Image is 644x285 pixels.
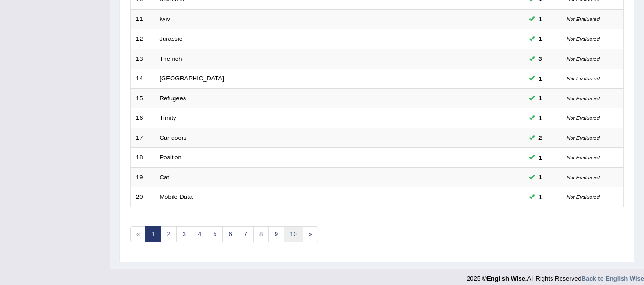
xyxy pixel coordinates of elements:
span: You can still take this question [535,93,546,103]
span: You can still take this question [535,74,546,84]
a: 3 [176,226,192,242]
a: The rich [160,55,182,62]
a: Back to English Wise [582,275,644,282]
a: Car doors [160,134,187,141]
span: You can still take this question [535,113,546,123]
a: 6 [222,226,238,242]
small: Not Evaluated [567,135,600,141]
a: Jurassic [160,35,183,42]
a: 8 [253,226,269,242]
span: « [130,226,146,242]
small: Not Evaluated [567,36,600,42]
a: 5 [207,226,223,242]
small: Not Evaluated [567,194,600,200]
a: 4 [192,226,207,242]
a: Trinity [160,114,176,121]
a: Cat [160,174,169,181]
td: 14 [131,69,154,89]
td: 18 [131,148,154,168]
span: You can still take this question [535,133,546,143]
div: 2025 © All Rights Reserved [467,269,644,283]
a: kyiv [160,15,170,22]
small: Not Evaluated [567,155,600,160]
small: Not Evaluated [567,76,600,81]
td: 11 [131,10,154,29]
span: You can still take this question [535,192,546,202]
small: Not Evaluated [567,56,600,62]
small: Not Evaluated [567,115,600,121]
td: 12 [131,29,154,49]
td: 16 [131,108,154,128]
a: 1 [145,226,161,242]
small: Not Evaluated [567,16,600,22]
a: 7 [238,226,254,242]
td: 15 [131,88,154,108]
td: 19 [131,167,154,187]
span: You can still take this question [535,153,546,163]
a: Refugees [160,95,186,102]
a: 2 [161,226,176,242]
a: 10 [284,226,303,242]
a: Position [160,154,182,161]
span: You can still take this question [535,54,546,64]
a: 9 [268,226,284,242]
span: You can still take this question [535,172,546,182]
td: 20 [131,187,154,207]
td: 17 [131,128,154,148]
span: You can still take this question [535,34,546,44]
small: Not Evaluated [567,96,600,101]
td: 13 [131,49,154,69]
a: [GEOGRAPHIC_DATA] [160,75,224,82]
a: » [303,226,318,242]
strong: English Wise. [487,275,527,282]
span: You can still take this question [535,14,546,24]
small: Not Evaluated [567,175,600,180]
a: Mobile Data [160,193,193,200]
